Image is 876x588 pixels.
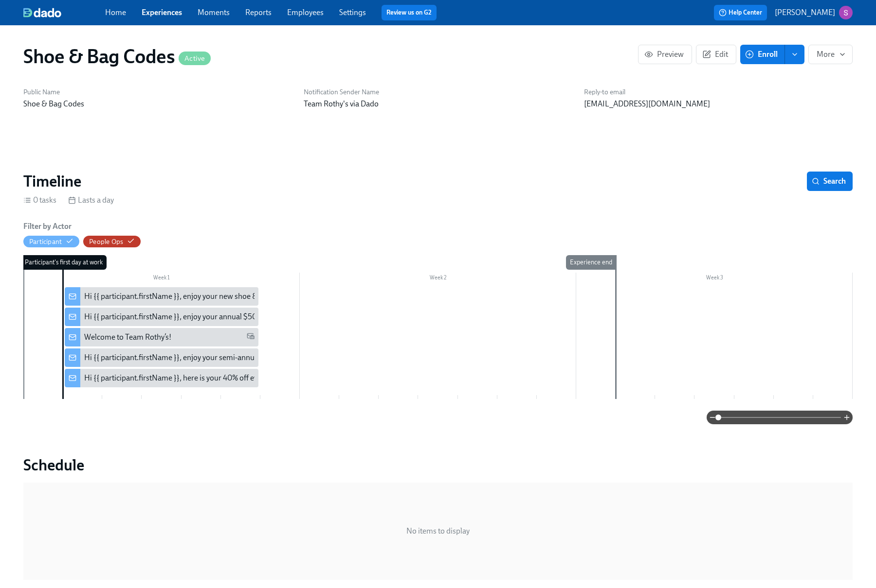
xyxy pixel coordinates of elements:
[245,8,272,17] a: Reports
[814,176,846,186] span: Search
[23,195,56,206] div: 0 tasks
[747,50,778,59] span: Enroll
[21,255,107,270] div: Participant's first day at work
[23,87,292,97] h6: Public Name
[775,6,853,19] button: [PERSON_NAME]
[84,373,301,383] div: Hi {{ participant.firstName }}, here is your 40% off evergreen code
[839,6,853,19] img: ACg8ocKvalk5eKiSYA0Mj5kntfYcqlTkZhBNoQiYmXyzfaV5EtRlXQ=s96-c
[65,348,258,367] div: Hi {{ participant.firstName }}, enjoy your semi-annual uniform codes.
[808,45,853,64] button: More
[65,328,258,346] div: Welcome to Team Rothy’s!
[142,8,182,17] a: Experiences
[704,50,728,59] span: Edit
[84,311,291,322] div: Hi {{ participant.firstName }}, enjoy your annual $50 off codes.
[785,45,804,64] button: enroll
[696,45,736,64] button: Edit
[646,50,684,59] span: Preview
[714,5,767,20] button: Help Center
[584,99,853,109] p: [EMAIL_ADDRESS][DOMAIN_NAME]
[23,236,79,247] button: Participant
[68,195,114,206] div: Lasts a day
[105,8,126,17] a: Home
[807,172,853,191] button: Search
[775,7,835,18] p: [PERSON_NAME]
[576,273,853,285] div: Week 3
[23,8,105,17] a: dado
[23,172,81,191] h2: Timeline
[23,273,300,285] div: Week 1
[304,87,572,97] h6: Notification Sender Name
[638,45,692,64] button: Preview
[179,55,211,62] span: Active
[65,287,258,306] div: Hi {{ participant.firstName }}, enjoy your new shoe & bag code
[84,291,290,302] div: Hi {{ participant.firstName }}, enjoy your new shoe & bag code
[29,237,62,246] div: Hide Participant
[23,483,853,580] div: No items to display
[84,352,312,363] div: Hi {{ participant.firstName }}, enjoy your semi-annual uniform codes.
[740,45,785,64] button: Enroll
[23,8,61,17] img: dado
[23,221,72,232] h6: Filter by Actor
[719,8,762,17] span: Help Center
[65,369,258,387] div: Hi {{ participant.firstName }}, here is your 40% off evergreen code
[386,8,432,17] a: Review us on G2
[247,332,255,343] span: Work Email
[584,87,853,97] h6: Reply-to email
[23,99,292,109] p: Shoe & Bag Codes
[339,8,366,17] a: Settings
[23,45,211,68] h1: Shoe & Bag Codes
[83,236,141,247] button: People Ops
[84,332,171,343] div: Welcome to Team Rothy’s!
[23,455,853,475] h2: Schedule
[304,99,572,109] p: Team Rothy's via Dado
[382,5,437,20] button: Review us on G2
[817,50,844,59] span: More
[300,273,576,285] div: Week 2
[287,8,324,17] a: Employees
[89,237,123,246] div: Hide People Ops
[198,8,230,17] a: Moments
[566,255,616,270] div: Experience end
[65,308,258,326] div: Hi {{ participant.firstName }}, enjoy your annual $50 off codes.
